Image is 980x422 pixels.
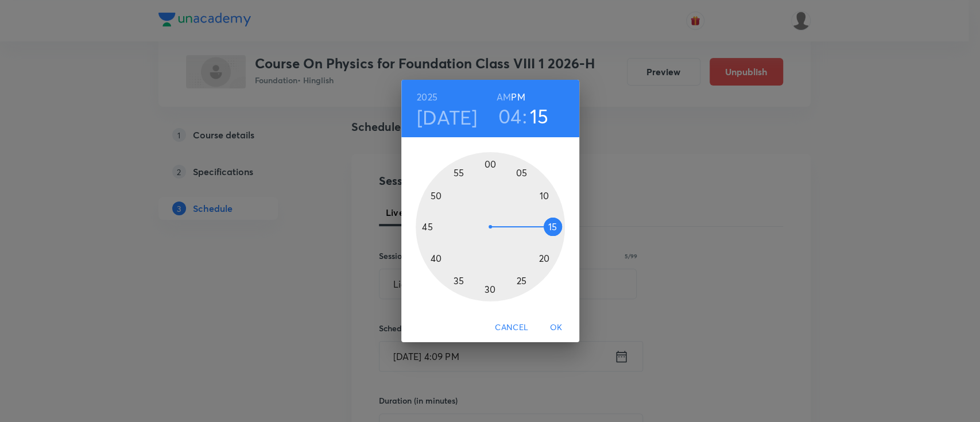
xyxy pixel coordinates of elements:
button: Cancel [490,317,533,338]
button: 15 [530,104,549,128]
span: Cancel [495,320,528,335]
button: PM [511,89,525,105]
button: [DATE] [417,105,478,129]
button: 2025 [417,89,437,105]
button: 04 [498,104,522,128]
h3: : [522,104,527,128]
button: AM [497,89,511,105]
button: OK [538,317,575,338]
span: OK [543,320,570,335]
